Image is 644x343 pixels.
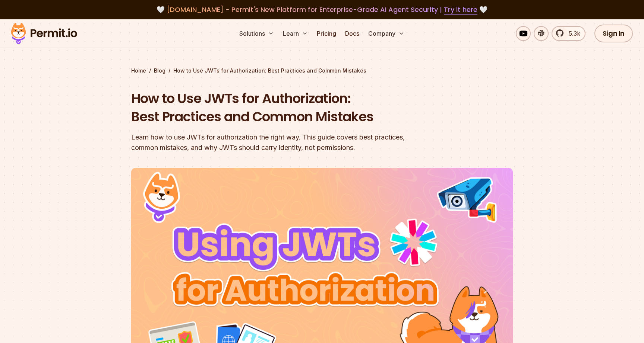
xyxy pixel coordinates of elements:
a: Blog [154,67,165,74]
span: 5.3k [564,29,580,38]
img: Permit logo [7,21,80,46]
a: Try it here [444,5,477,15]
a: Docs [342,26,362,41]
h1: How to Use JWTs for Authorization: Best Practices and Common Mistakes [131,89,417,126]
a: Pricing [314,26,339,41]
a: Sign In [594,25,633,42]
span: [DOMAIN_NAME] - Permit's New Platform for Enterprise-Grade AI Agent Security | [167,5,477,14]
div: Learn how to use JWTs for authorization the right way. This guide covers best practices, common m... [131,132,417,153]
button: Solutions [236,26,277,41]
button: Company [365,26,407,41]
a: 5.3k [552,26,585,41]
button: Learn [280,26,311,41]
div: 🤍 🤍 [18,4,626,15]
div: / / [131,67,513,74]
a: Home [131,67,146,74]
